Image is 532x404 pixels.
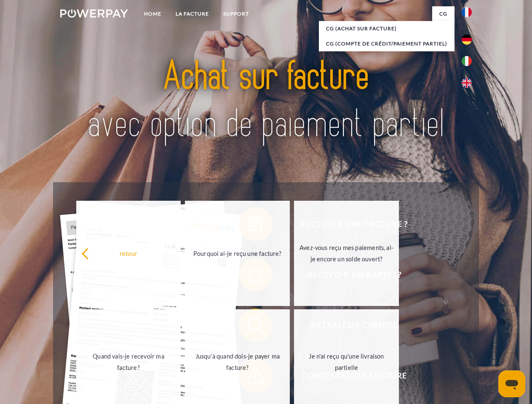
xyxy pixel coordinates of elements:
img: logo-powerpay-white.svg [60,9,128,18]
a: CG (Compte de crédit/paiement partiel) [319,36,454,51]
img: en [462,78,472,88]
div: Je n'ai reçu qu'une livraison partielle [299,351,394,373]
iframe: Bouton de lancement de la fenêtre de messagerie [498,370,525,397]
a: LA FACTURE [168,6,216,21]
div: Pourquoi ai-je reçu une facture? [190,247,285,259]
div: Quand vais-je recevoir ma facture? [81,351,176,373]
div: Avez-vous reçu mes paiements, ai-je encore un solde ouvert? [299,242,394,265]
div: retour [81,247,176,259]
a: Home [137,6,168,21]
a: Avez-vous reçu mes paiements, ai-je encore un solde ouvert? [294,201,399,306]
img: it [462,56,472,66]
img: de [462,35,472,45]
a: CG (achat sur facture) [319,21,454,36]
img: fr [462,7,472,17]
img: title-powerpay_fr.svg [80,40,452,161]
div: Jusqu'à quand dois-je payer ma facture? [190,351,285,373]
a: Support [216,6,256,21]
a: CG [432,6,454,21]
